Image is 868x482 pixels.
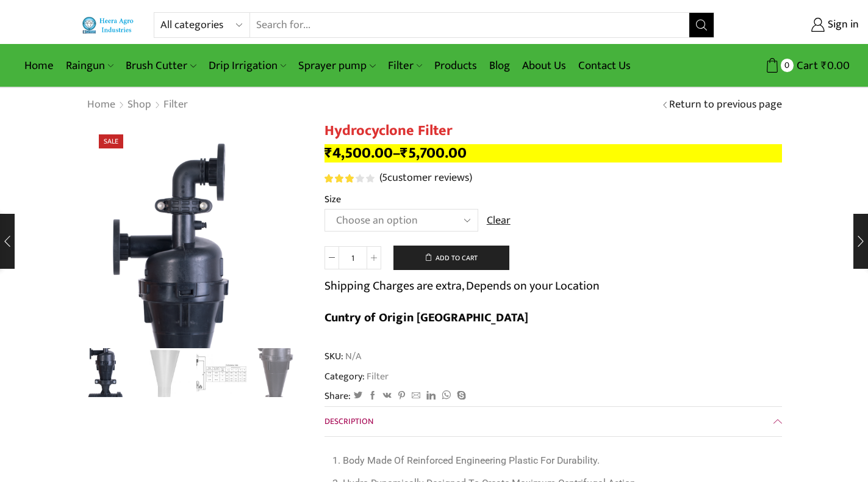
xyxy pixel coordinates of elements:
li: 3 / 4 [196,348,247,397]
span: ₹ [821,56,827,75]
a: Description [325,407,782,436]
span: Category: [325,370,389,384]
a: Home [87,97,116,113]
a: Contact Us [572,51,637,80]
a: About Us [516,51,572,80]
img: Hydrocyclone-Filter-1 [140,348,190,399]
img: Hydrocyclone-Filter-chart [196,348,247,399]
a: Filter [382,51,428,80]
a: Clear options [487,213,511,229]
a: Shop [127,97,152,113]
a: Hydrocyclone Filter [84,346,134,397]
a: Sprayer pump [292,51,381,80]
span: N/A [343,349,361,363]
span: 5 [325,174,376,183]
button: Add to cart [393,246,509,270]
li: 2 / 4 [140,348,190,397]
a: Sign in [733,14,859,36]
span: ₹ [325,141,332,166]
h1: Hydrocyclone Filter [325,122,782,140]
a: Filter [365,368,389,384]
a: Raingun [60,51,120,80]
li: 4 / 4 [253,348,303,397]
bdi: 0.00 [821,56,850,75]
a: Return to previous page [669,97,782,113]
b: Cuntry of Origin [GEOGRAPHIC_DATA] [325,307,528,328]
p: – [325,144,782,162]
span: ₹ [400,141,408,166]
li: 1 / 4 [84,348,134,397]
bdi: 5,700.00 [400,141,467,166]
input: Search for... [250,13,689,37]
span: 0 [781,59,794,71]
a: Brush Cutter [120,51,202,80]
span: Rated out of 5 based on customer ratings [325,174,356,183]
button: Search button [689,13,714,37]
span: Sale [99,134,123,148]
a: Products [428,51,483,80]
li: Body Made Of Reinforced Engineering Plastic For Durability. [343,452,776,470]
label: Size [325,192,341,206]
a: Home [18,51,60,80]
a: 0 Cart ₹0.00 [726,54,850,77]
span: Cart [794,57,818,74]
a: Filter [163,97,188,113]
a: Blog [483,51,516,80]
span: Sign in [825,17,859,33]
a: Drip Irrigation [203,51,292,80]
a: (5customer reviews) [379,170,472,186]
input: Product quantity [339,246,367,269]
span: Description [325,414,373,428]
span: SKU: [325,349,782,363]
div: Rated 3.20 out of 5 [325,174,374,183]
p: Shipping Charges are extra, Depends on your Location [325,276,600,296]
a: Hydrocyclone Filter [253,348,303,399]
span: 5 [382,169,387,187]
span: Share: [325,389,351,403]
nav: Breadcrumb [87,97,188,113]
bdi: 4,500.00 [325,141,393,166]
